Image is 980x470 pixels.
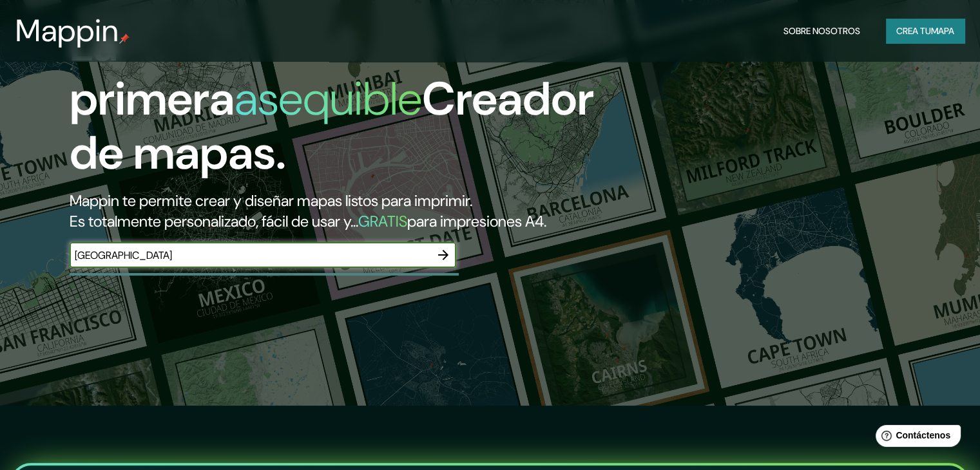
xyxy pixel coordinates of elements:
input: Elige tu lugar favorito [70,248,430,263]
font: Es totalmente personalizado, fácil de usar y... [70,211,358,231]
font: mapa [931,25,954,37]
font: para impresiones A4. [407,211,546,231]
font: Mappin [15,10,119,51]
font: GRATIS [358,211,407,231]
font: Crea tu [896,25,931,37]
font: Creador de mapas. [70,69,594,183]
button: Crea tumapa [886,19,965,43]
img: pin de mapeo [119,33,130,44]
font: Sobre nosotros [783,25,860,37]
iframe: Lanzador de widgets de ayuda [865,420,966,456]
font: Mappin te permite crear y diseñar mapas listos para imprimir. [70,191,472,211]
font: La primera [70,15,235,129]
button: Sobre nosotros [778,19,865,43]
font: asequible [235,69,422,129]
